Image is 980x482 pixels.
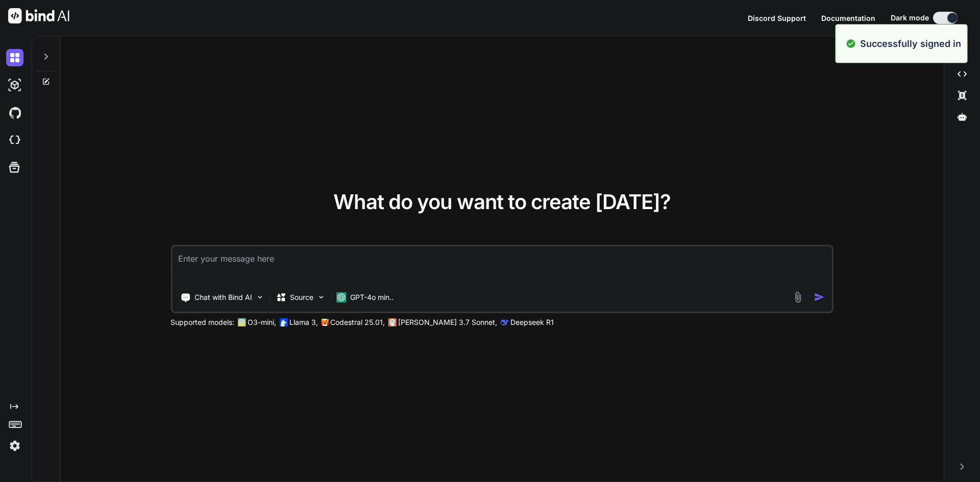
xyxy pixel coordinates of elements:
img: settings [6,437,23,454]
p: Supported models: [170,317,234,327]
img: claude [388,318,396,326]
img: Pick Models [316,293,325,301]
p: Llama 3, [289,317,318,327]
p: Codestral 25.01, [330,317,385,327]
img: darkAi-studio [6,77,23,94]
img: Pick Tools [255,293,264,301]
p: Chat with Bind AI [194,292,252,302]
p: [PERSON_NAME] 3.7 Sonnet, [398,317,497,327]
img: alert [846,37,856,50]
img: darkChat [6,49,23,66]
span: Discord Support [748,14,806,22]
span: What do you want to create [DATE]? [333,189,671,214]
img: Llama2 [279,318,287,326]
span: Documentation [821,14,875,22]
img: GPT-4 [237,318,246,326]
img: Bind AI [8,8,69,23]
img: Mistral-AI [321,319,328,326]
img: GPT-4o mini [336,292,346,302]
p: GPT-4o min.. [350,292,394,302]
img: claude [500,318,508,326]
span: Dark mode [891,13,929,23]
button: Documentation [821,13,875,23]
p: Source [290,292,313,302]
button: Discord Support [748,13,806,23]
img: icon [814,292,825,302]
p: Deepseek R1 [510,317,554,327]
p: Successfully signed in [860,37,961,50]
p: O3-mini, [248,317,276,327]
img: cloudideIcon [6,132,23,149]
img: githubDark [6,104,23,121]
img: attachment [792,291,804,303]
